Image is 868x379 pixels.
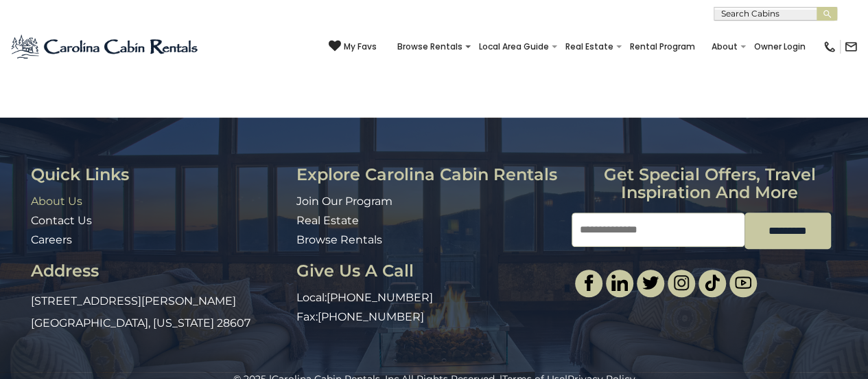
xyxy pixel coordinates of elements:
[296,310,562,325] p: Fax:
[329,40,377,54] a: My Favs
[472,37,556,56] a: Local Area Guide
[580,274,597,291] img: facebook-single.svg
[572,166,847,202] h3: Get special offers, travel inspiration and more
[642,274,659,291] img: twitter-single.svg
[623,37,702,56] a: Rental Program
[704,274,720,291] img: tiktok.svg
[318,310,424,323] a: [PHONE_NUMBER]
[296,214,359,227] a: Real Estate
[705,37,744,56] a: About
[747,37,812,56] a: Owner Login
[844,40,858,54] img: mail-regular-black.png
[735,274,751,291] img: youtube-light.svg
[296,195,392,208] a: Join Our Program
[296,262,562,280] h3: Give Us A Call
[31,233,72,246] a: Careers
[296,290,562,306] p: Local:
[611,274,628,291] img: linkedin-single.svg
[390,37,469,56] a: Browse Rentals
[31,195,82,208] a: About Us
[559,37,620,56] a: Real Estate
[31,166,286,184] h3: Quick Links
[10,33,200,61] img: Blue-2.png
[327,291,433,304] a: [PHONE_NUMBER]
[296,166,562,184] h3: Explore Carolina Cabin Rentals
[344,41,377,53] span: My Favs
[31,290,286,334] p: [STREET_ADDRESS][PERSON_NAME] [GEOGRAPHIC_DATA], [US_STATE] 28607
[673,274,690,291] img: instagram-single.svg
[31,262,286,280] h3: Address
[823,40,836,54] img: phone-regular-black.png
[31,214,92,227] a: Contact Us
[296,233,382,246] a: Browse Rentals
